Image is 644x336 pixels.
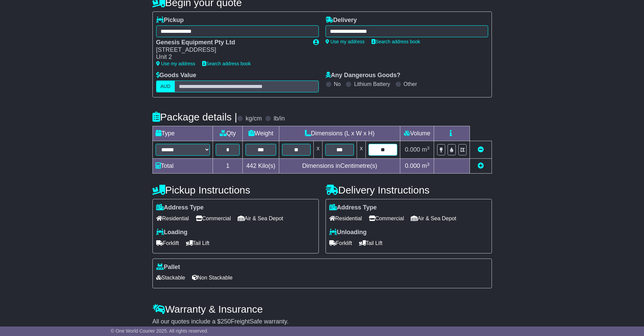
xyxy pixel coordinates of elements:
label: Delivery [326,17,357,24]
span: Tail Lift [359,238,383,248]
h4: Delivery Instructions [326,184,492,196]
span: © One World Courier 2025. All rights reserved. [111,328,209,334]
td: Qty [213,126,243,141]
label: Pallet [156,264,180,271]
label: Loading [156,229,188,236]
sup: 3 [427,162,430,167]
label: Address Type [156,204,204,211]
span: 0.000 [405,162,420,169]
a: Use my address [156,61,195,66]
span: m [422,162,430,169]
td: Volume [400,126,434,141]
span: Air & Sea Depot [411,213,456,224]
a: Search address book [202,61,251,66]
h4: Package details | [152,111,237,122]
td: Kilo(s) [243,159,279,174]
label: Other [404,81,417,87]
td: Total [152,159,213,174]
div: Genesis Equipment Pty Ltd [156,39,306,46]
span: m [422,146,430,153]
label: kg/cm [245,115,262,122]
span: Tail Lift [186,238,210,248]
td: Weight [243,126,279,141]
a: Use my address [326,39,365,44]
label: Lithium Battery [354,81,390,87]
span: 250 [221,318,231,325]
sup: 3 [427,145,430,151]
label: Goods Value [156,72,196,79]
label: Any Dangerous Goods? [326,72,401,79]
a: Remove this item [478,146,484,153]
span: Residential [156,213,189,224]
a: Add new item [478,162,484,169]
span: Stackable [156,272,185,283]
span: Residential [329,213,362,224]
a: Search address book [372,39,420,44]
label: lb/in [273,115,285,122]
span: Air & Sea Depot [238,213,283,224]
div: [STREET_ADDRESS] [156,46,306,54]
label: Unloading [329,229,367,236]
span: 0.000 [405,146,420,153]
label: AUD [156,81,175,92]
span: Commercial [369,213,404,224]
td: x [357,141,366,159]
td: x [314,141,323,159]
span: 442 [246,162,257,169]
span: Commercial [196,213,231,224]
span: Forklift [329,238,352,248]
span: Non Stackable [192,272,233,283]
label: Pickup [156,17,184,24]
label: No [334,81,341,87]
label: Address Type [329,204,377,211]
td: Dimensions in Centimetre(s) [279,159,400,174]
div: Unit 2 [156,53,306,61]
span: Forklift [156,238,179,248]
td: 1 [213,159,243,174]
td: Type [152,126,213,141]
h4: Warranty & Insurance [152,304,492,315]
td: Dimensions (L x W x H) [279,126,400,141]
div: All our quotes include a $ FreightSafe warranty. [152,318,492,326]
h4: Pickup Instructions [152,184,319,196]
